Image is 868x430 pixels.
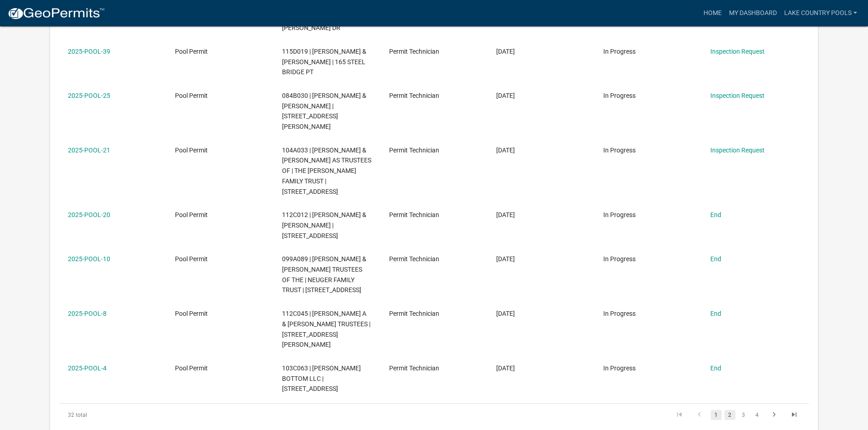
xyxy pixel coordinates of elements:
[781,5,861,22] a: Lake Country Pools
[389,255,439,263] span: Permit Technician
[389,92,439,99] span: Permit Technician
[282,255,366,293] span: 099A089 | NEUGER DENNIS & JENNIFER TRUSTEES OF THE | NEUGER FAMILY TRUST | 308 DEER TRACK RD
[389,211,439,218] span: Permit Technician
[603,147,636,154] span: In Progress
[59,404,207,426] div: 32 total
[68,364,107,372] a: 2025-POOL-4
[711,410,722,420] a: 1
[68,255,110,263] a: 2025-POOL-10
[389,364,439,372] span: Permit Technician
[496,48,515,55] span: 08/11/2025
[671,410,688,420] a: go to first page
[68,310,107,317] a: 2025-POOL-8
[175,211,208,218] span: Pool Permit
[496,147,515,154] span: 03/20/2025
[282,4,366,32] span: 086B084 | STRICKLAND WILLIAM A & CATHERINE P | 115 EMMA DR
[282,92,366,130] span: 084B030 | HAIRETIS ANDREW & KELLEY | 98 BAGLEY RD
[496,255,515,263] span: 02/05/2025
[389,310,439,317] span: Permit Technician
[389,147,439,154] span: Permit Technician
[710,255,721,263] a: End
[175,147,208,154] span: Pool Permit
[175,48,208,55] span: Pool Permit
[496,92,515,99] span: 03/28/2025
[282,48,366,76] span: 115D019 | LEVENGOOD GARY A & LISA K | 165 STEEL BRIDGE PT
[725,5,781,22] a: My Dashboard
[765,410,783,420] a: go to next page
[710,147,765,154] a: Inspection Request
[710,48,765,55] a: Inspection Request
[752,410,763,420] a: 4
[710,211,721,218] a: End
[282,310,370,348] span: 112C045 | PURSER ROBERT A & KIMBERLY T TRUSTEES | 178 SINCLAIR RD
[737,407,750,423] li: page 3
[603,48,636,55] span: In Progress
[68,147,110,154] a: 2025-POOL-21
[723,407,737,423] li: page 2
[738,410,749,420] a: 3
[496,211,515,218] span: 03/20/2025
[282,211,366,239] span: 112C012 | MCNAMARA THOMAS J & MARY K HORTON | 360 COLD BRANCH RD
[496,364,515,372] span: 01/24/2025
[68,92,110,99] a: 2025-POOL-25
[603,364,636,372] span: In Progress
[603,255,636,263] span: In Progress
[68,48,110,55] a: 2025-POOL-39
[175,255,208,263] span: Pool Permit
[710,310,721,317] a: End
[700,5,725,22] a: Home
[282,147,371,195] span: 104A033 | MARBUT WILLIAM B & TONYA AS TRUSTEES OF | THE MARBUT FAMILY TRUST | 129 LAKE FOREST DR
[389,48,439,55] span: Permit Technician
[68,211,110,218] a: 2025-POOL-20
[603,211,636,218] span: In Progress
[496,310,515,317] span: 01/31/2025
[710,364,721,372] a: End
[603,92,636,99] span: In Progress
[175,92,208,99] span: Pool Permit
[786,410,803,420] a: go to last page
[750,407,764,423] li: page 4
[282,364,361,393] span: 103C063 | SANDY BOTTOM LLC | 167 LANATCHI LN
[709,407,723,423] li: page 1
[175,364,208,372] span: Pool Permit
[603,310,636,317] span: In Progress
[691,410,708,420] a: go to previous page
[175,310,208,317] span: Pool Permit
[724,410,735,420] a: 2
[710,92,765,99] a: Inspection Request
